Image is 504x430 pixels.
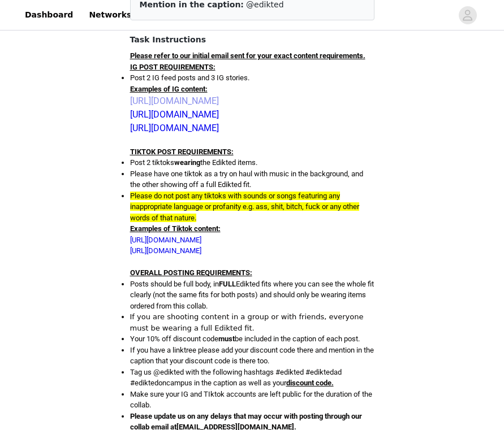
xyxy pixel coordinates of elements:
span: Posts should be full body, in Edikted fits where you can see the whole fit clearly (not the same ... [130,280,374,310]
span: Your 10% off discount code be included in the caption of each post. [130,335,360,343]
h4: Task Instructions [130,34,374,46]
strong: Examples of IG content: [130,85,208,93]
span: Please have one tiktok as a try on haul with music in the background, and the other showing off a... [130,170,363,189]
a: [URL][DOMAIN_NAME] [130,246,201,255]
strong: wearing [174,158,200,167]
a: [URL][DOMAIN_NAME] [130,123,219,133]
strong: FULL [219,280,236,288]
span: Please do not post any tiktoks with sounds or songs featuring any inappropriate language or profa... [130,192,359,222]
strong: Examples of Tiktok content: [130,224,221,233]
span: Make sure your IG and TIktok accounts are left public for the duration of the collab. [130,390,372,410]
a: [URL][DOMAIN_NAME] [130,95,219,106]
a: Dashboard [18,2,80,28]
a: [URL][DOMAIN_NAME] [130,109,219,120]
strong: must [218,335,235,343]
span: Post 2 tiktoks the Edikted items. [130,158,257,167]
strong: TIKTOK POST REQUIREMENTS: [130,147,234,156]
strong: OVERALL POSTING REQUIREMENTS: [130,268,252,277]
li: If you are shooting content in a group or with friends, everyone must be wearing a full Edikted fit. [130,311,374,333]
span: If you have a linktree please add your discount code there and mention in the caption that your d... [130,346,374,366]
strong: discount code. [286,379,334,387]
a: Networks [82,2,138,28]
div: avatar [462,6,473,24]
span: Post 2 IG feed posts and 3 IG stories. [130,73,249,82]
span: Tag us @edikted with the following hashtags #edikted #ediktedad #ediktedoncampus in the caption a... [130,368,342,388]
a: [URL][DOMAIN_NAME] [130,236,201,244]
strong: Please refer to our initial email sent for your exact content requirements. [130,51,365,60]
strong: IG POST REQUIREMENTS: [130,63,216,71]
